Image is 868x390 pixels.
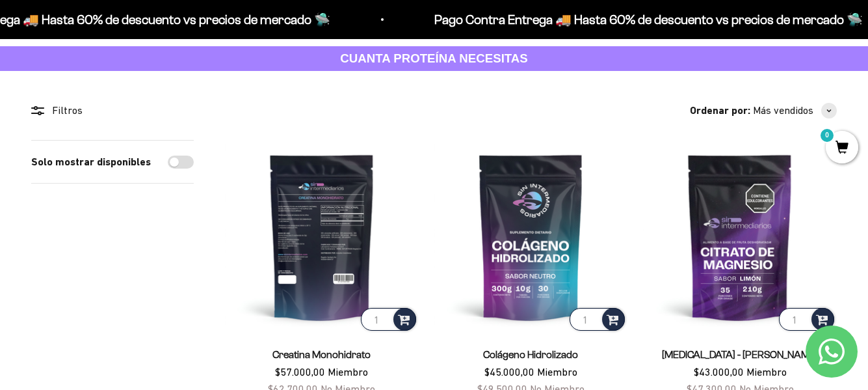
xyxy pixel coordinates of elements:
[753,102,813,119] span: Más vendidos
[819,128,835,143] mark: 0
[31,102,194,119] div: Filtros
[483,349,578,360] a: Colágeno Hidrolizado
[826,141,858,156] a: 0
[272,349,371,360] a: Creatina Monohidrato
[753,102,837,119] button: Más vendidos
[225,140,419,334] img: Creatina Monohidrato
[340,51,528,65] strong: CUANTA PROTEÍNA NECESITAS
[31,154,151,171] label: Solo mostrar disponibles
[662,349,818,360] a: [MEDICAL_DATA] - [PERSON_NAME]
[690,102,750,119] span: Ordenar por:
[484,366,534,378] span: $45.000,00
[328,366,368,378] span: Miembro
[694,366,744,378] span: $43.000,00
[537,366,577,378] span: Miembro
[275,366,325,378] span: $57.000,00
[746,366,787,378] span: Miembro
[425,9,854,30] p: Pago Contra Entrega 🚚 Hasta 60% de descuento vs precios de mercado 🛸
